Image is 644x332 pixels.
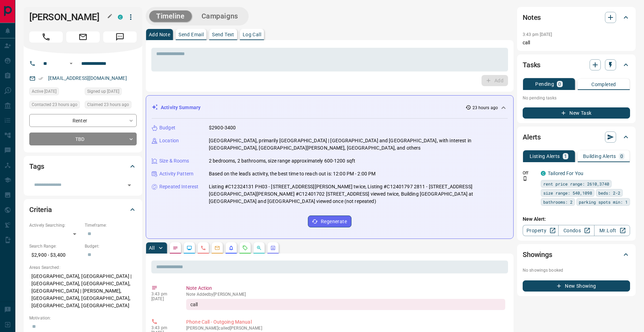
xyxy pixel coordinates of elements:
[579,198,628,205] span: parking spots min: 1
[85,88,137,97] div: Tue Jul 04 2023
[159,137,179,144] p: Location
[523,131,541,143] h2: Alerts
[159,157,189,165] p: Size & Rooms
[308,216,351,227] button: Regenerate
[209,157,355,165] p: 2 bedrooms, 2 bathrooms, size range approximately 600-1200 sqft
[29,201,137,218] div: Criteria
[591,82,616,87] p: Completed
[558,82,561,86] p: 0
[87,88,119,95] span: Signed up [DATE]
[186,292,505,297] p: Note Added by [PERSON_NAME]
[195,10,245,22] button: Campaigns
[149,246,154,250] p: All
[29,204,52,215] h2: Criteria
[159,124,175,131] p: Budget
[472,105,498,111] p: 23 hours ago
[530,154,560,159] p: Listing Alerts
[38,76,43,81] svg: Email Verified
[67,59,75,68] button: Open
[548,171,583,176] a: Tailored For You
[85,243,137,249] p: Budget:
[541,171,546,176] div: condos.ca
[523,12,541,23] h2: Notes
[85,222,137,228] p: Timeframe:
[29,114,137,127] div: Renter
[214,245,220,251] svg: Emails
[151,292,176,296] p: 3:43 pm
[151,296,176,301] p: [DATE]
[149,32,170,37] p: Add Note
[32,88,56,95] span: Active [DATE]
[543,189,592,196] span: size range: 540,1098
[270,245,276,251] svg: Agent Actions
[29,31,63,43] span: Call
[29,158,137,175] div: Tags
[149,10,192,22] button: Timeline
[29,243,81,249] p: Search Range:
[523,107,630,119] button: New Task
[523,9,630,26] div: Notes
[118,15,123,20] div: condos.ca
[523,56,630,73] div: Tasks
[594,225,630,236] a: Mr.Loft
[209,124,236,131] p: $2900-3400
[523,267,630,273] p: No showings booked
[523,225,559,236] a: Property
[523,216,630,223] p: New Alert:
[583,154,616,159] p: Building Alerts
[29,88,81,97] div: Sat Sep 13 2025
[209,183,508,205] p: Listing #C12324131 PH03 - [STREET_ADDRESS][PERSON_NAME] twice, Listing #C12401797 2811 - [STREET_...
[543,180,609,187] span: rent price range: 2610,3740
[29,264,137,271] p: Areas Searched:
[558,225,594,236] a: Condos
[87,101,129,108] span: Claimed 23 hours ago
[159,183,198,190] p: Repeated Interest
[29,315,137,321] p: Motivation:
[543,198,573,205] span: bathrooms: 2
[151,325,176,330] p: 3:43 pm
[29,249,81,261] p: $2,900 - $3,400
[243,32,261,37] p: Log Call
[29,161,44,172] h2: Tags
[152,101,508,114] div: Activity Summary23 hours ago
[242,245,248,251] svg: Requests
[564,154,567,159] p: 1
[29,101,81,111] div: Sat Sep 13 2025
[523,59,540,70] h2: Tasks
[103,31,137,43] span: Message
[186,318,505,326] p: Phone Call - Outgoing Manual
[124,180,134,190] button: Open
[598,189,620,196] span: beds: 2-2
[29,271,137,311] p: [GEOGRAPHIC_DATA], [GEOGRAPHIC_DATA] | [GEOGRAPHIC_DATA], [GEOGRAPHIC_DATA], [GEOGRAPHIC_DATA] | ...
[173,245,178,251] svg: Notes
[29,12,107,23] h1: [PERSON_NAME]
[620,154,623,159] p: 0
[209,170,376,178] p: Based on the lead's activity, the best time to reach out is: 12:00 PM - 2:00 PM
[66,31,100,43] span: Email
[186,326,505,331] p: [PERSON_NAME] called [PERSON_NAME]
[159,170,194,178] p: Activity Pattern
[200,245,206,251] svg: Calls
[523,93,630,103] p: No pending tasks
[523,32,552,37] p: 3:43 pm [DATE]
[212,32,234,37] p: Send Text
[179,32,204,37] p: Send Email
[161,104,200,111] p: Activity Summary
[523,176,528,181] svg: Push Notification Only
[29,222,81,228] p: Actively Searching:
[209,137,508,152] p: [GEOGRAPHIC_DATA], primarily [GEOGRAPHIC_DATA] | [GEOGRAPHIC_DATA] and [GEOGRAPHIC_DATA], with in...
[256,245,262,251] svg: Opportunities
[523,249,552,260] h2: Showings
[523,129,630,145] div: Alerts
[32,101,77,108] span: Contacted 23 hours ago
[187,245,192,251] svg: Lead Browsing Activity
[523,170,537,176] p: Off
[523,246,630,263] div: Showings
[48,75,127,81] a: [EMAIL_ADDRESS][DOMAIN_NAME]
[228,245,234,251] svg: Listing Alerts
[186,299,505,310] div: call
[186,285,505,292] p: Note Action
[523,280,630,292] button: New Showing
[29,133,137,145] div: TBD
[523,39,630,46] p: call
